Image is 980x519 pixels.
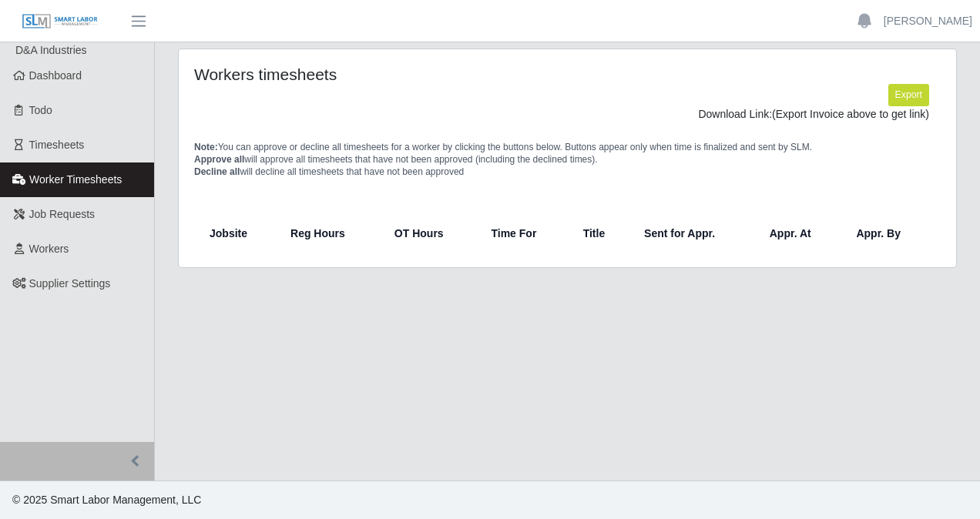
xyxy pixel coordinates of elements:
[29,208,96,220] span: Job Requests
[29,173,122,186] span: Worker Timesheets
[888,84,929,105] button: Export
[632,215,757,252] th: Sent for Appr.
[15,44,87,56] span: D&A Industries
[29,139,85,151] span: Timesheets
[29,104,52,116] span: Todo
[29,243,69,255] span: Workers
[382,215,479,252] th: OT Hours
[29,277,111,290] span: Supplier Settings
[206,106,929,122] div: Download Link:
[194,154,244,165] span: Approve all
[884,13,972,29] a: [PERSON_NAME]
[12,494,201,506] span: © 2025 Smart Labor Management, LLC
[844,215,935,252] th: Appr. By
[194,65,492,84] h4: Workers timesheets
[194,166,240,177] span: Decline all
[772,108,929,120] span: (Export Invoice above to get link)
[478,215,570,252] th: Time For
[571,215,632,252] th: Title
[757,215,844,252] th: Appr. At
[200,215,278,252] th: Jobsite
[194,142,218,152] span: Note:
[29,69,82,82] span: Dashboard
[278,215,382,252] th: Reg Hours
[22,13,99,30] img: SLM Logo
[194,141,941,178] p: You can approve or decline all timesheets for a worker by clicking the buttons below. Buttons app...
